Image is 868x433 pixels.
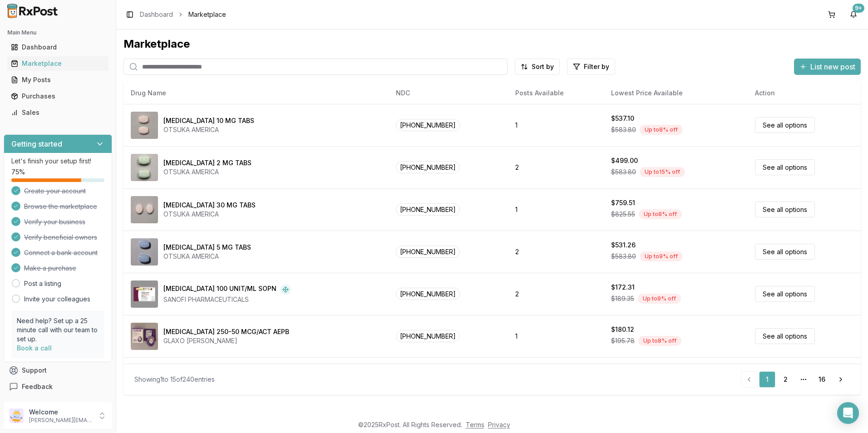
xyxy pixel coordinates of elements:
span: List new post [810,61,855,72]
span: Connect a bank account [24,248,98,257]
td: 2 [508,231,604,273]
a: Book a call [17,344,52,352]
button: List new post [794,59,861,75]
span: Browse the marketplace [24,202,97,211]
span: $583.80 [611,252,636,261]
a: See all options [755,328,815,344]
div: SANOFI PHARMACEUTICALS [163,295,291,304]
button: Sales [4,105,112,120]
span: $195.78 [611,336,635,345]
div: Up to 8 % off [638,336,681,346]
button: Marketplace [4,56,112,71]
a: See all options [755,244,815,260]
img: Abilify 5 MG TABS [131,238,158,266]
span: Feedback [22,382,53,391]
nav: pagination [741,371,850,388]
button: Filter by [567,59,615,75]
a: See all options [755,159,815,175]
div: Sales [11,108,105,117]
div: [MEDICAL_DATA] 250-50 MCG/ACT AEPB [163,327,289,336]
a: List new post [794,63,861,72]
a: See all options [755,286,815,302]
span: $189.35 [611,294,634,303]
td: 1 [508,315,604,357]
p: Let's finish your setup first! [11,157,104,166]
div: [MEDICAL_DATA] 10 MG TABS [163,116,254,125]
a: Post a listing [24,279,61,288]
button: My Posts [4,73,112,87]
div: My Posts [11,75,105,84]
img: Abilify 30 MG TABS [131,196,158,223]
img: Advair Diskus 250-50 MCG/ACT AEPB [131,323,158,350]
div: $537.10 [611,114,634,123]
div: Purchases [11,92,105,101]
div: OTSUKA AMERICA [163,252,251,261]
img: Abilify 10 MG TABS [131,112,158,139]
span: [PHONE_NUMBER] [396,330,460,342]
span: Make a purchase [24,264,76,273]
div: $759.51 [611,198,635,207]
a: Marketplace [7,55,108,72]
button: Dashboard [4,40,112,54]
th: Posts Available [508,82,604,104]
span: Create your account [24,187,86,196]
nav: breadcrumb [140,10,226,19]
div: OTSUKA AMERICA [163,125,254,134]
div: Showing 1 to 15 of 240 entries [134,375,215,384]
img: Admelog SoloStar 100 UNIT/ML SOPN [131,280,158,308]
p: [PERSON_NAME][EMAIL_ADDRESS][DOMAIN_NAME] [29,417,92,424]
div: [MEDICAL_DATA] 2 MG TABS [163,158,252,167]
a: Privacy [488,421,510,428]
td: 1 [508,104,604,146]
button: Purchases [4,89,112,103]
div: Up to 9 % off [640,251,683,261]
div: OTSUKA AMERICA [163,210,256,219]
div: Up to 9 % off [638,294,681,304]
a: 1 [759,371,775,388]
a: Purchases [7,88,108,104]
a: 2 [777,371,794,388]
div: $531.26 [611,241,636,250]
div: GLAXO [PERSON_NAME] [163,336,289,345]
p: Need help? Set up a 25 minute call with our team to set up. [17,316,99,344]
p: Welcome [29,408,92,417]
img: User avatar [9,408,24,423]
img: Abilify 2 MG TABS [131,154,158,181]
a: Invite your colleagues [24,295,90,304]
span: $825.55 [611,210,635,219]
span: Sort by [532,62,554,71]
th: Drug Name [123,82,389,104]
a: Dashboard [140,10,173,19]
a: See all options [755,202,815,217]
img: RxPost Logo [4,4,62,18]
div: Open Intercom Messenger [837,402,859,424]
th: Action [748,82,861,104]
span: [PHONE_NUMBER] [396,203,460,216]
th: NDC [389,82,508,104]
div: 9+ [853,4,864,13]
a: Terms [466,421,484,428]
button: Sort by [515,59,560,75]
h2: Main Menu [7,29,108,36]
div: [MEDICAL_DATA] 100 UNIT/ML SOPN [163,284,276,295]
span: 75 % [11,167,25,177]
button: Feedback [4,379,112,395]
td: 2 [508,357,604,399]
div: $180.12 [611,325,634,334]
span: Verify your business [24,217,85,226]
span: Verify beneficial owners [24,233,97,242]
th: Lowest Price Available [604,82,748,104]
div: Dashboard [11,43,105,52]
a: My Posts [7,72,108,88]
a: Dashboard [7,39,108,55]
span: [PHONE_NUMBER] [396,161,460,173]
div: $499.00 [611,156,638,165]
div: Marketplace [11,59,105,68]
div: Marketplace [123,37,861,51]
td: 2 [508,146,604,188]
span: $583.80 [611,125,636,134]
button: Support [4,362,112,379]
span: [PHONE_NUMBER] [396,246,460,258]
div: [MEDICAL_DATA] 5 MG TABS [163,243,251,252]
a: 16 [814,371,830,388]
